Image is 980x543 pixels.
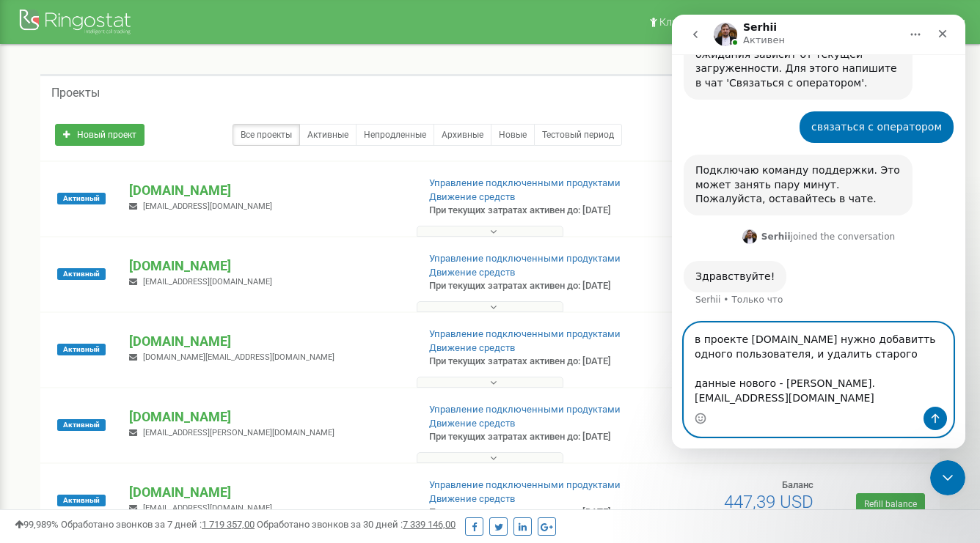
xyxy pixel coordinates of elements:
[429,267,515,278] a: Движение средств
[129,332,404,351] p: [DOMAIN_NAME]
[57,495,106,506] span: Активный
[129,256,404,276] p: [DOMAIN_NAME]
[129,483,404,502] p: [DOMAIN_NAME]
[57,268,106,280] span: Активный
[55,124,145,146] a: Новый проект
[257,519,456,530] span: Обработано звонков за 30 дней :
[429,418,515,429] a: Движение средств
[429,479,621,490] a: Управление подключенными продуктами
[57,344,106,355] span: Активный
[429,253,621,264] a: Управление подключенными продуктами
[143,202,272,211] span: [EMAIL_ADDRESS][DOMAIN_NAME]
[18,6,136,40] img: Ringostat Logo
[856,493,925,515] a: Refill balance
[143,503,272,513] span: [EMAIL_ADDRESS][DOMAIN_NAME]
[61,519,255,530] span: Обработано звонков за 7 дней :
[930,460,965,495] iframe: Intercom live chat
[724,492,813,512] span: 447,39 USD
[143,277,272,287] span: [EMAIL_ADDRESS][DOMAIN_NAME]
[129,407,404,426] p: [DOMAIN_NAME]
[434,124,491,146] a: Архивные
[299,124,356,146] a: Активные
[51,86,100,100] h5: Проекты
[429,404,621,415] a: Управление подключенными продуктами
[429,430,630,444] p: При текущих затратах активен до: [DATE]
[429,191,515,202] a: Движение средств
[143,428,334,437] span: [EMAIL_ADDRESS][PERSON_NAME][DOMAIN_NAME]
[429,355,630,369] p: При текущих затратах активен до: [DATE]
[659,16,702,28] span: Клиенты
[233,124,300,146] a: Все проекты
[429,279,630,293] p: При текущих затратах активен до: [DATE]
[15,519,59,530] span: 99,989%
[143,352,334,362] span: [DOMAIN_NAME][EMAIL_ADDRESS][DOMAIN_NAME]
[403,519,456,530] u: 7 339 146,00
[202,519,255,530] u: 1 719 357,00
[429,506,630,520] p: При текущих затратах активен до: [DATE]
[491,124,535,146] a: Новые
[57,419,106,431] span: Активный
[672,15,965,448] iframe: Intercom live chat
[129,181,404,200] p: [DOMAIN_NAME]
[356,124,434,146] a: Непродленные
[429,328,621,339] a: Управление подключенными продуктами
[429,493,515,504] a: Движение средств
[534,124,622,146] a: Тестовый период
[429,342,515,353] a: Движение средств
[429,204,630,218] p: При текущих затратах активен до: [DATE]
[782,479,813,490] span: Баланс
[429,177,621,188] a: Управление подключенными продуктами
[57,193,106,204] span: Активный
